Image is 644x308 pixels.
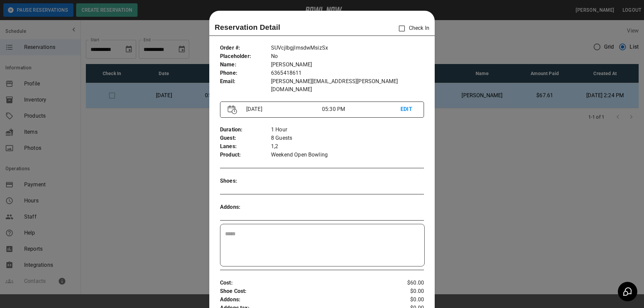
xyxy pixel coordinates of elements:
p: 8 Guests [271,134,424,142]
p: No [271,52,424,61]
p: SUVcjIbgjlmsdwMsizSx [271,44,424,52]
p: [DATE] [244,105,322,113]
p: Lanes : [220,142,271,151]
p: [PERSON_NAME] [271,61,424,69]
p: Order # : [220,44,271,52]
p: Name : [220,61,271,69]
p: $0.00 [390,287,424,296]
p: [PERSON_NAME][EMAIL_ADDRESS][PERSON_NAME][DOMAIN_NAME] [271,77,424,94]
p: Addons : [220,296,390,304]
p: Phone : [220,69,271,77]
p: 6365418611 [271,69,424,77]
p: Cost : [220,279,390,287]
p: Reservation Detail [215,22,280,33]
p: Shoe Cost : [220,287,390,296]
p: Addons : [220,203,271,211]
p: Product : [220,151,271,159]
p: 1 Hour [271,126,424,134]
p: Shoes : [220,177,271,185]
p: EDIT [400,105,416,114]
p: Guest : [220,134,271,142]
p: 05:30 PM [322,105,400,113]
p: Weekend Open Bowling [271,151,424,159]
p: $60.00 [390,279,424,287]
p: Check In [395,21,429,36]
p: Placeholder : [220,52,271,61]
p: Email : [220,77,271,86]
p: Duration : [220,126,271,134]
p: 1,2 [271,142,424,151]
img: Vector [228,105,237,114]
p: $0.00 [390,296,424,304]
